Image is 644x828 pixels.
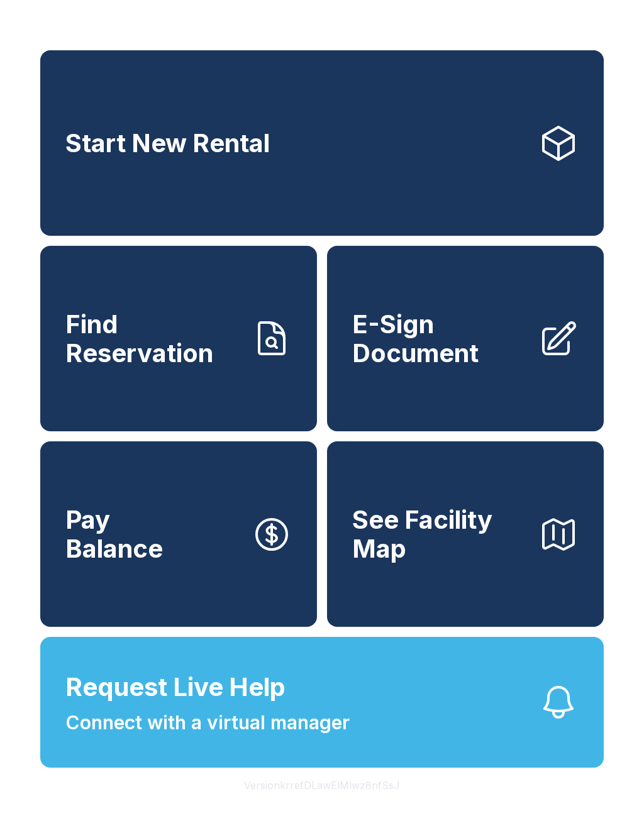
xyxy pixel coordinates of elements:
[327,441,604,627] button: See Facility Map
[40,441,317,627] button: PayBalance
[65,668,286,706] span: Request Live Help
[65,310,241,367] span: Find Reservation
[40,246,317,431] a: Find Reservation
[352,310,528,367] span: E-Sign Document
[65,709,350,737] span: Connect with a virtual manager
[352,505,528,563] span: See Facility Map
[234,768,410,803] button: VersionkrrefDLawElMlwz8nfSsJ
[40,50,604,236] a: Start New Rental
[65,505,163,563] span: Pay Balance
[65,129,270,158] span: Start New Rental
[327,246,604,431] a: E-Sign Document
[40,637,604,768] button: Request Live HelpConnect with a virtual manager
